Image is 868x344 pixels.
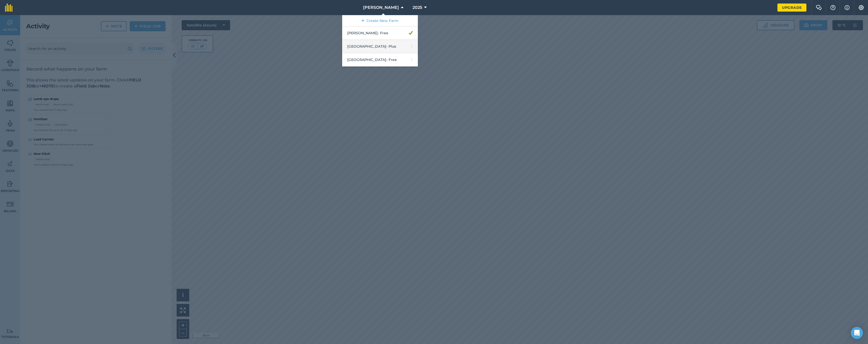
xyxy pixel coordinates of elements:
img: fieldmargin Logo [5,4,13,12]
img: A cog icon [858,5,864,10]
img: svg+xml;base64,PHN2ZyB4bWxucz0iaHR0cDovL3d3dy53My5vcmcvMjAwMC9zdmciIHdpZHRoPSIxNyIgaGVpZ2h0PSIxNy... [845,5,850,11]
img: Two speech bubbles overlapping with the left bubble in the forefront [816,5,822,10]
a: Upgrade [777,4,806,12]
a: [PERSON_NAME]- Free [342,26,418,40]
a: [GEOGRAPHIC_DATA]- Free [342,53,418,67]
div: Open Intercom Messenger [851,327,863,339]
span: [PERSON_NAME] [363,5,399,11]
a: [GEOGRAPHIC_DATA]- Plus [342,40,418,53]
a: Create New Farm [342,15,418,26]
span: 2025 [413,5,422,11]
img: A question mark icon [830,5,836,10]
